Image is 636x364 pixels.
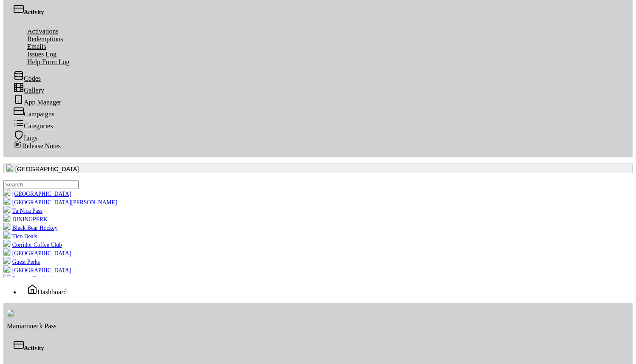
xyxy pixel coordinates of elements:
[3,250,71,257] a: [GEOGRAPHIC_DATA]
[3,276,60,282] a: Renown Fundraising
[3,198,10,204] img: mQPUoQxfIUcZGVjFKDSEKbT27olGNZVpZjUgqHNS.png
[7,109,61,119] a: Campaigns
[7,322,629,330] div: Mamaroneck Pass
[20,42,53,51] a: Emails
[20,49,63,59] a: Issues Log
[14,4,622,16] div: Activity
[20,34,70,44] a: Redemptions
[3,180,79,189] input: .form-control-sm
[3,223,10,230] img: 8mwdIaqQ57Gxce0ZYLDdt4cfPpXx8QwJjnoSsc4c.png
[3,265,10,272] img: 6qBkrh2eejXCvwZeVufD6go3Uq64XlMHrWU4p7zb.png
[3,214,10,221] img: hvStDAXTQetlbtk3PNAXwGlwD7WEZXonuVeW2rdL.png
[3,240,10,247] img: l9qMkhaEtrtl2KSmeQmIMMuo0MWM2yK13Spz7TvA.png
[7,133,44,143] a: Logs
[7,141,68,151] a: Release Notes
[7,310,14,316] img: UvwXJMpi3zTF1NL6z0MrguGCGojMqrs78ysOqfof.png
[7,85,51,95] a: Gallery
[6,164,13,171] img: 0SBPtshqTvrgEtdEgrWk70gKnUHZpYRm94MZ5hDb.png
[3,199,117,206] a: [GEOGRAPHIC_DATA][PERSON_NAME]
[3,180,633,277] ul: [GEOGRAPHIC_DATA]
[3,208,42,214] a: Tu Nica Pass
[7,310,629,316] img: placeholder-img.jpg
[20,57,76,67] a: Help Form Log
[7,97,68,107] a: App Manager
[7,73,48,83] a: Codes
[20,287,73,297] a: Dashboard
[14,340,622,352] div: Activity
[3,248,10,255] img: 5ywTDdZapyxoEde0k2HeV1po7LOSCqTTesrRKvPe.png
[3,257,10,264] img: tkJrFNJtkYdINYgDz5NKXeljSIEE1dFH4lXLzz2S.png
[7,121,59,131] a: Categories
[3,225,57,231] a: Black Bear Hockey
[3,259,40,265] a: Guest Perks
[3,231,10,238] img: 65Ub9Kbg6EKkVtfooX73hwGGlFbexxHlnpgbdEJ1.png
[3,274,10,281] img: K4l2YXTIjFACqk0KWxAYWeegfTH760UHSb81tAwr.png
[3,267,71,274] a: [GEOGRAPHIC_DATA]
[3,242,62,248] a: Corridor Coffee Club
[3,233,37,240] a: Tico Deals
[20,26,65,36] a: Activations
[3,206,10,213] img: 47e4GQXcRwEyAopLUql7uJl1j56dh6AIYZC79JbN.png
[3,216,48,223] a: DININGPERK
[3,189,10,196] img: 0SBPtshqTvrgEtdEgrWk70gKnUHZpYRm94MZ5hDb.png
[3,191,71,197] a: [GEOGRAPHIC_DATA]
[3,164,633,173] button: [GEOGRAPHIC_DATA]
